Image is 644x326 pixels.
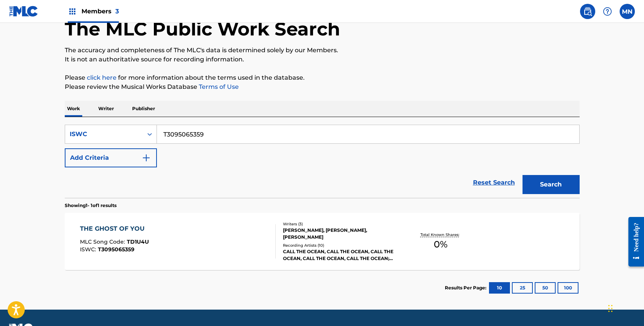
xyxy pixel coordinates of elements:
[489,282,510,294] button: 10
[65,46,580,55] p: The accuracy and completeness of The MLC's data is determined solely by our Members.
[142,153,151,162] img: 9d2ae6d4665cec9f34b9.svg
[9,6,38,17] img: MLC Logo
[68,7,77,16] img: Top Rightsholders
[127,238,149,245] span: TD1U4U
[434,238,447,251] span: 0 %
[445,284,488,291] p: Results Per Page:
[65,213,580,270] a: THE GHOST OF YOUMLC Song Code:TD1U4UISWC:T3095065359Writers (3)[PERSON_NAME], [PERSON_NAME], [PER...
[558,282,578,294] button: 100
[583,7,592,16] img: search
[98,246,134,253] span: T3095065359
[580,4,595,19] a: Public Search
[469,174,519,191] a: Reset Search
[600,4,615,19] div: Help
[65,125,580,198] form: Search Form
[130,101,157,117] p: Publisher
[606,289,644,326] iframe: Chat Widget
[623,210,644,273] iframe: Resource Center
[420,232,461,238] p: Total Known Shares:
[65,101,82,117] p: Work
[603,7,612,16] img: help
[283,242,398,248] div: Recording Artists ( 10 )
[115,8,119,15] span: 3
[65,202,117,209] p: Showing 1 - 1 of 1 results
[80,238,127,245] span: MLC Song Code :
[535,282,556,294] button: 50
[65,82,580,92] p: Please review the Musical Works Database
[283,227,398,241] div: [PERSON_NAME], [PERSON_NAME], [PERSON_NAME]
[512,282,533,294] button: 25
[81,7,119,16] span: Members
[65,18,340,40] h1: The MLC Public Work Search
[65,73,580,82] p: Please for more information about the terms used in the database.
[197,83,239,90] a: Terms of Use
[80,224,149,233] div: THE GHOST OF YOU
[70,130,138,139] div: ISWC
[523,175,580,194] button: Search
[87,74,117,81] a: click here
[65,148,157,167] button: Add Criteria
[620,4,635,19] div: User Menu
[96,101,116,117] p: Writer
[608,297,613,320] div: Drag
[283,221,398,227] div: Writers ( 3 )
[283,248,398,262] div: CALL THE OCEAN, CALL THE OCEAN, CALL THE OCEAN, CALL THE OCEAN, CALL THE OCEAN;[PERSON_NAME];[PER...
[80,246,98,253] span: ISWC :
[65,55,580,64] p: It is not an authoritative source for recording information.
